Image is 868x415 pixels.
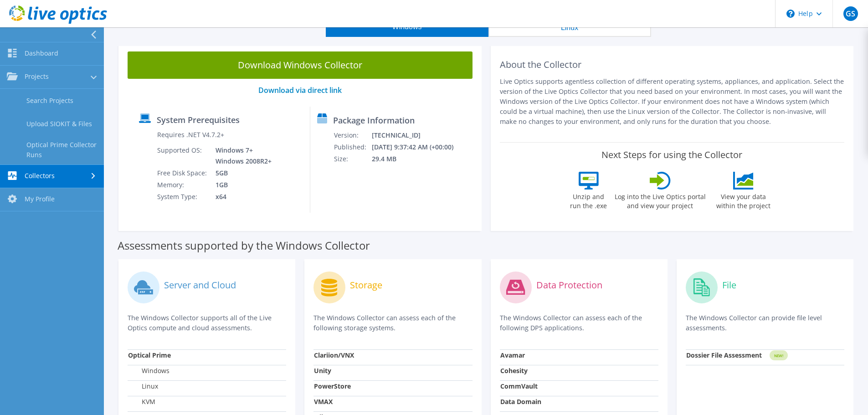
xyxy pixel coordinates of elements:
[500,77,845,127] p: Live Optics supports agentless collection of different operating systems, appliances, and applica...
[500,59,845,70] h2: About the Collector
[128,366,169,375] label: Windows
[157,167,209,179] td: Free Disk Space:
[128,313,286,333] p: The Windows Collector supports all of the Live Optics compute and cloud assessments.
[157,179,209,191] td: Memory:
[157,115,240,124] label: System Prerequisites
[500,351,525,359] strong: Avamar
[209,144,273,167] td: Windows 7+ Windows 2008R2+
[568,190,610,210] label: Unzip and run the .exe
[333,116,415,125] label: Package Information
[711,190,776,210] label: View your data within the project
[500,313,658,333] p: The Windows Collector can assess each of the following DPS applications.
[314,366,331,375] strong: Unity
[258,85,342,95] a: Download via direct link
[686,313,844,333] p: The Windows Collector can provide file level assessments.
[334,141,371,153] td: Published:
[774,353,783,358] tspan: NEW!
[164,281,236,290] label: Server and Cloud
[128,397,155,406] label: KVM
[500,382,538,390] strong: CommVault
[371,153,466,165] td: 29.4 MB
[157,144,209,167] td: Supported OS:
[313,313,472,333] p: The Windows Collector can assess each of the following storage systems.
[157,130,224,139] label: Requires .NET V4.7.2+
[614,190,706,210] label: Log into the Live Optics portal and view your project
[843,6,858,21] span: GS
[500,366,528,375] strong: Cohesity
[314,351,354,359] strong: Clariion/VNX
[334,153,371,165] td: Size:
[371,141,466,153] td: [DATE] 9:37:42 AM (+00:00)
[157,191,209,203] td: System Type:
[118,241,370,250] label: Assessments supported by the Windows Collector
[536,281,602,290] label: Data Protection
[601,149,742,160] label: Next Steps for using the Collector
[128,51,473,79] a: Download Windows Collector
[722,281,736,290] label: File
[128,382,158,391] label: Linux
[350,281,382,290] label: Storage
[209,191,273,203] td: x64
[128,351,171,359] strong: Optical Prime
[500,397,541,406] strong: Data Domain
[209,179,273,191] td: 1GB
[686,351,762,359] strong: Dossier File Assessment
[786,10,795,18] svg: \n
[371,129,466,141] td: [TECHNICAL_ID]
[314,397,333,406] strong: VMAX
[314,382,351,390] strong: PowerStore
[209,167,273,179] td: 5GB
[334,129,371,141] td: Version:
